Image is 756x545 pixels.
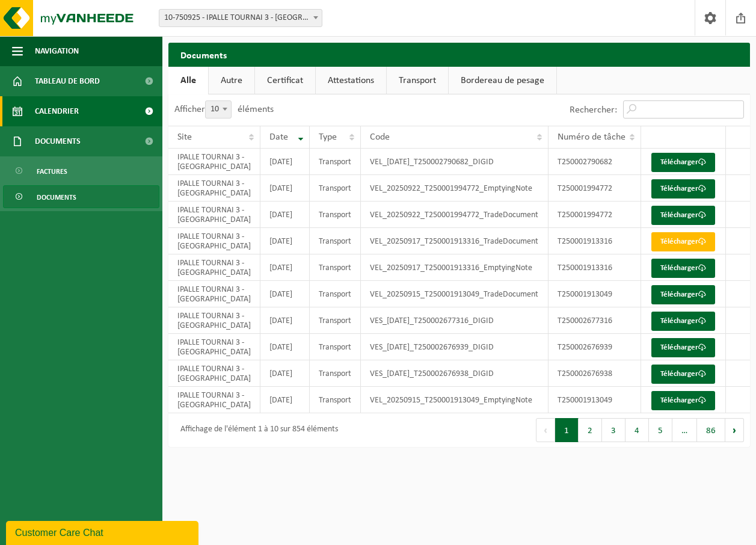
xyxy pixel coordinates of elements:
[361,175,549,202] td: VEL_20250922_T250001994772_EmptyingNote
[35,126,81,156] span: Documents
[310,307,361,334] td: Transport
[168,149,260,175] td: IPALLE TOURNAI 3 - [GEOGRAPHIC_DATA]
[260,334,310,360] td: [DATE]
[625,418,649,442] button: 4
[651,312,715,331] a: Télécharger
[361,149,549,175] td: VEL_[DATE]_T250002790682_DIGID
[697,418,725,442] button: 86
[570,105,617,115] label: Rechercher:
[310,360,361,387] td: Transport
[168,202,260,228] td: IPALLE TOURNAI 3 - [GEOGRAPHIC_DATA]
[651,391,715,410] a: Télécharger
[549,254,641,281] td: T250001913316
[536,418,555,442] button: Previous
[651,285,715,304] a: Télécharger
[35,36,79,66] span: Navigation
[602,418,625,442] button: 3
[549,307,641,334] td: T250002677316
[260,149,310,175] td: [DATE]
[260,281,310,307] td: [DATE]
[260,254,310,281] td: [DATE]
[361,334,549,360] td: VES_[DATE]_T250002676939_DIGID
[725,418,744,442] button: Next
[260,360,310,387] td: [DATE]
[168,67,208,94] a: Alle
[555,418,579,442] button: 1
[361,387,549,413] td: VEL_20250915_T250001913049_EmptyingNote
[387,67,448,94] a: Transport
[168,307,260,334] td: IPALLE TOURNAI 3 - [GEOGRAPHIC_DATA]
[310,334,361,360] td: Transport
[174,105,274,114] label: Afficher éléments
[310,202,361,228] td: Transport
[549,202,641,228] td: T250001994772
[35,96,79,126] span: Calendrier
[370,132,390,142] span: Code
[361,202,549,228] td: VEL_20250922_T250001994772_TradeDocument
[549,228,641,254] td: T250001913316
[361,360,549,387] td: VES_[DATE]_T250002676938_DIGID
[651,259,715,278] a: Télécharger
[361,307,549,334] td: VES_[DATE]_T250002677316_DIGID
[35,66,100,96] span: Tableau de bord
[549,334,641,360] td: T250002676939
[651,232,715,251] a: Télécharger
[209,67,254,94] a: Autre
[310,254,361,281] td: Transport
[549,175,641,202] td: T250001994772
[168,360,260,387] td: IPALLE TOURNAI 3 - [GEOGRAPHIC_DATA]
[579,418,602,442] button: 2
[549,360,641,387] td: T250002676938
[168,281,260,307] td: IPALLE TOURNAI 3 - [GEOGRAPHIC_DATA]
[361,281,549,307] td: VEL_20250915_T250001913049_TradeDocument
[174,419,338,441] div: Affichage de l'élément 1 à 10 sur 854 éléments
[651,153,715,172] a: Télécharger
[168,43,750,66] h2: Documents
[260,307,310,334] td: [DATE]
[260,228,310,254] td: [DATE]
[549,149,641,175] td: T250002790682
[651,206,715,225] a: Télécharger
[316,67,386,94] a: Attestations
[255,67,315,94] a: Certificat
[168,387,260,413] td: IPALLE TOURNAI 3 - [GEOGRAPHIC_DATA]
[260,202,310,228] td: [DATE]
[449,67,556,94] a: Bordereau de pesage
[310,175,361,202] td: Transport
[649,418,672,442] button: 5
[3,159,159,182] a: Factures
[205,100,232,119] span: 10
[651,338,715,357] a: Télécharger
[651,365,715,384] a: Télécharger
[260,175,310,202] td: [DATE]
[651,179,715,199] a: Télécharger
[37,186,76,209] span: Documents
[672,418,697,442] span: …
[549,387,641,413] td: T250001913049
[558,132,625,142] span: Numéro de tâche
[3,185,159,208] a: Documents
[310,149,361,175] td: Transport
[206,101,231,118] span: 10
[168,228,260,254] td: IPALLE TOURNAI 3 - [GEOGRAPHIC_DATA]
[310,281,361,307] td: Transport
[168,334,260,360] td: IPALLE TOURNAI 3 - [GEOGRAPHIC_DATA]
[159,10,322,26] span: 10-750925 - IPALLE TOURNAI 3 - TOURNAI
[6,519,201,545] iframe: chat widget
[177,132,192,142] span: Site
[37,160,67,183] span: Factures
[168,254,260,281] td: IPALLE TOURNAI 3 - [GEOGRAPHIC_DATA]
[310,228,361,254] td: Transport
[260,387,310,413] td: [DATE]
[269,132,288,142] span: Date
[361,254,549,281] td: VEL_20250917_T250001913316_EmptyingNote
[310,387,361,413] td: Transport
[361,228,549,254] td: VEL_20250917_T250001913316_TradeDocument
[549,281,641,307] td: T250001913049
[319,132,337,142] span: Type
[159,9,322,27] span: 10-750925 - IPALLE TOURNAI 3 - TOURNAI
[168,175,260,202] td: IPALLE TOURNAI 3 - [GEOGRAPHIC_DATA]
